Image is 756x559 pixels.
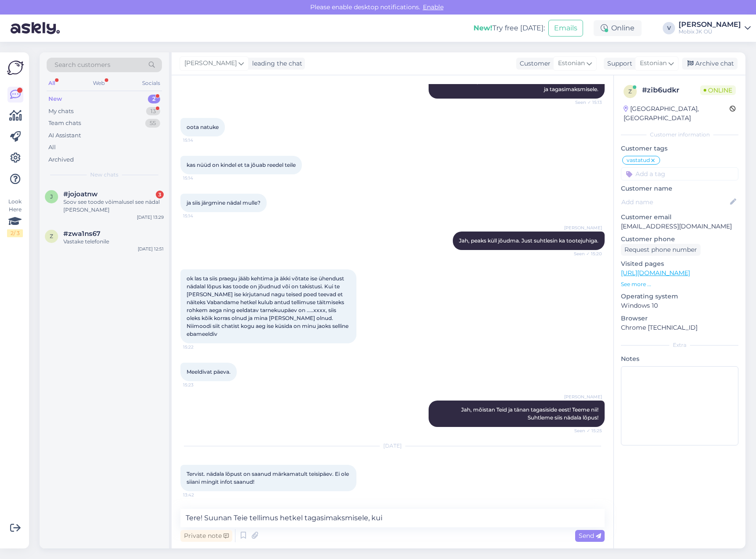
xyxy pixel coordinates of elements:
[628,88,632,95] span: z
[7,229,23,237] div: 2 / 3
[146,107,160,116] div: 13
[48,155,74,164] div: Archived
[145,119,160,128] div: 55
[63,198,164,214] div: Soov see toode võimalusel see nädal [PERSON_NAME]
[55,60,110,70] span: Search customers
[548,20,583,37] button: Emails
[156,191,164,199] div: 3
[627,158,650,163] span: vastatud
[183,492,216,498] span: 13:42
[180,530,232,542] div: Private note
[180,442,605,450] div: [DATE]
[183,344,216,350] span: 15:22
[187,275,350,337] span: ok las ta siis praegu jääb kehtima ja äkki võtate ise ühendust nädalal lõpus kas toode on jõudnud...
[461,406,600,421] span: Jah, mõistan Teid ja tänan tagasiside eest! Teeme nii! Suhtleme siis nädala lõpus!
[148,95,160,103] div: 2
[621,167,738,180] input: Add a tag
[594,20,642,36] div: Online
[569,99,602,106] span: Seen ✓ 15:13
[679,21,741,28] div: [PERSON_NAME]
[180,509,605,527] textarea: Tere! Suunan Teie tellimus hetkel tagasimaksmisele, kui
[187,162,296,168] span: kas nüüd on kindel et ta jõuab reedel teile
[50,193,53,200] span: j
[183,137,216,143] span: 15:14
[459,237,598,244] span: Jah, peaks küll jõudma. Just suhtlesin ka tootejuhiga.
[569,250,602,257] span: Seen ✓ 15:20
[187,471,350,485] span: Tervist. nädala lõpust on saanud märkamatult teisipäev. Ei ole siiani mingit infot saanud!
[564,394,602,400] span: [PERSON_NAME]
[621,259,738,268] p: Visited pages
[7,59,24,76] img: Askly Logo
[621,235,738,244] p: Customer phone
[564,224,602,231] span: [PERSON_NAME]
[138,246,164,252] div: [DATE] 12:51
[642,85,700,96] div: # zib6udkr
[183,175,216,181] span: 15:14
[621,222,738,231] p: [EMAIL_ADDRESS][DOMAIN_NAME]
[558,59,585,68] span: Estonian
[621,184,738,193] p: Customer name
[579,532,601,540] span: Send
[90,171,118,179] span: New chats
[183,382,216,388] span: 15:23
[187,124,219,130] span: oota natuke
[516,59,550,68] div: Customer
[91,77,106,89] div: Web
[48,143,56,152] div: All
[48,119,81,128] div: Team chats
[621,213,738,222] p: Customer email
[137,214,164,221] div: [DATE] 13:29
[621,301,738,310] p: Windows 10
[621,323,738,332] p: Chrome [TECHNICAL_ID]
[48,95,62,103] div: New
[473,23,545,33] div: Try free [DATE]:
[621,341,738,349] div: Extra
[63,238,164,246] div: Vastake telefonile
[473,24,492,32] b: New!
[700,85,736,95] span: Online
[249,59,302,68] div: leading the chat
[640,59,667,68] span: Estonian
[184,59,237,68] span: [PERSON_NAME]
[624,104,730,123] div: [GEOGRAPHIC_DATA], [GEOGRAPHIC_DATA]
[621,354,738,364] p: Notes
[48,131,81,140] div: AI Assistant
[621,269,690,277] a: [URL][DOMAIN_NAME]
[7,198,23,237] div: Look Here
[604,59,632,68] div: Support
[63,230,100,238] span: #zwa1ns67
[187,199,261,206] span: ja siis järgmine nädal mulle?
[621,280,738,288] p: See more ...
[47,77,57,89] div: All
[569,427,602,434] span: Seen ✓ 15:25
[50,233,53,239] span: z
[621,314,738,323] p: Browser
[621,197,728,207] input: Add name
[621,292,738,301] p: Operating system
[663,22,675,34] div: V
[621,144,738,153] p: Customer tags
[682,58,738,70] div: Archive chat
[183,213,216,219] span: 15:14
[621,244,701,256] div: Request phone number
[140,77,162,89] div: Socials
[48,107,73,116] div: My chats
[63,190,98,198] span: #jojoatnw
[679,21,751,35] a: [PERSON_NAME]Mobix JK OÜ
[679,28,741,35] div: Mobix JK OÜ
[187,368,231,375] span: Meeldivat päeva.
[621,131,738,139] div: Customer information
[420,3,446,11] span: Enable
